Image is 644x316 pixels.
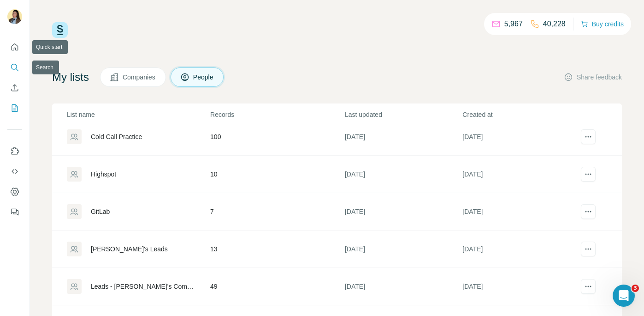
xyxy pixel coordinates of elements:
[632,285,639,292] span: 3
[613,285,635,307] iframe: Intercom live chat
[193,73,214,82] span: People
[91,282,195,291] div: Leads - [PERSON_NAME]'s Company List
[344,156,462,193] td: [DATE]
[123,73,156,82] span: Companies
[7,39,22,55] button: Quick start
[210,231,344,268] td: 13
[7,143,22,159] button: Use Surfe on LinkedIn
[462,268,579,305] td: [DATE]
[344,268,462,305] td: [DATE]
[345,110,461,119] p: Last updated
[67,110,209,119] p: List name
[91,132,142,141] div: Cold Call Practice
[52,22,68,38] img: Surfe Logo
[91,170,116,179] div: Highspot
[462,231,579,268] td: [DATE]
[581,18,624,30] button: Buy credits
[210,118,344,156] td: 100
[210,110,344,119] p: Records
[581,167,596,182] button: actions
[344,231,462,268] td: [DATE]
[462,193,579,231] td: [DATE]
[7,100,22,116] button: My lists
[564,73,622,82] button: Share feedback
[210,193,344,231] td: 7
[344,193,462,231] td: [DATE]
[462,156,579,193] td: [DATE]
[91,207,110,216] div: GitLab
[7,9,22,24] img: Avatar
[52,70,89,85] h4: My lists
[91,244,168,254] div: [PERSON_NAME]'s Leads
[462,110,579,119] p: Created at
[7,163,22,180] button: Use Surfe API
[581,204,596,219] button: actions
[7,79,22,96] button: Enrich CSV
[462,118,579,156] td: [DATE]
[210,268,344,305] td: 49
[543,18,566,30] p: 40,228
[210,156,344,193] td: 10
[344,118,462,156] td: [DATE]
[581,129,596,144] button: actions
[504,18,523,30] p: 5,967
[7,183,22,200] button: Dashboard
[581,242,596,256] button: actions
[581,279,596,294] button: actions
[7,204,22,220] button: Feedback
[7,59,22,76] button: Search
